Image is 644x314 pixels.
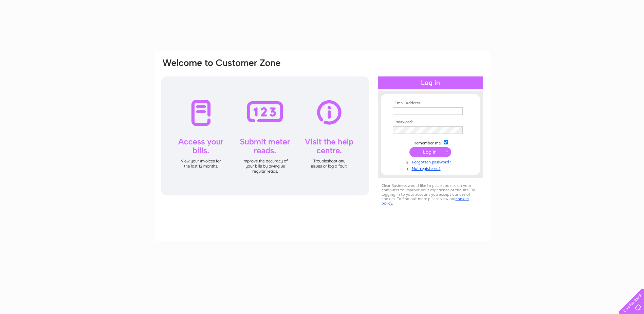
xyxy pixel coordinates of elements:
[409,147,451,157] input: Submit
[391,139,470,146] td: Remember me?
[393,165,470,171] a: Not registered?
[382,196,469,206] a: cookies policy
[378,180,483,209] div: Clear Business would like to place cookies on your computer to improve your experience of the sit...
[391,120,470,125] th: Password:
[391,101,470,106] th: Email Address:
[393,158,470,165] a: Forgotten password?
